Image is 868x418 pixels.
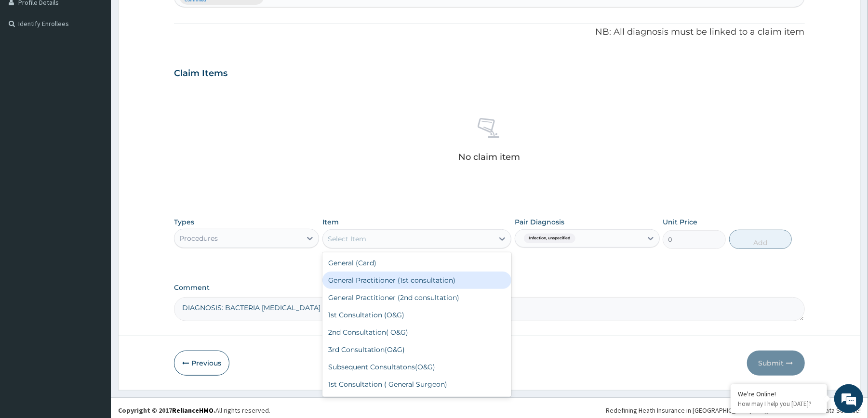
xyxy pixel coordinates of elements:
textarea: Type your message and hit 'Enter' [5,263,184,297]
label: Item [322,217,339,227]
label: Types [174,218,194,226]
div: General Practitioner (1st consultation) [322,272,511,289]
button: Previous [174,351,229,376]
img: d_794563401_company_1708531726252_794563401 [18,48,39,72]
div: We're Online! [738,390,820,398]
div: 3rd Consultation(O&G) [322,341,511,358]
div: 2nd Consultation( O&G) [322,324,511,341]
div: 2nd Consultation(General Surgeon) [322,393,511,410]
p: NB: All diagnosis must be linked to a claim item [174,26,804,39]
div: Procedures [179,234,218,243]
div: Redefining Heath Insurance in [GEOGRAPHIC_DATA] using Telemedicine and Data Science! [606,405,861,415]
div: General Practitioner (2nd consultation) [322,289,511,306]
h3: Claim Items [174,68,227,79]
div: Select Item [328,234,366,244]
p: How may I help you today? [738,400,820,408]
button: Add [729,230,792,249]
span: Infection, unspecified [524,234,575,243]
div: Chat with us now [50,54,162,66]
a: RelianceHMO [172,406,214,415]
div: 1st Consultation (O&G) [322,306,511,324]
p: No claim item [458,152,520,162]
label: Unit Price [663,217,697,227]
div: 1st Consultation ( General Surgeon) [322,376,511,393]
span: We're online! [56,121,133,219]
label: Pair Diagnosis [515,217,564,227]
button: Submit [747,351,805,376]
strong: Copyright © 2017 . [118,406,215,415]
div: General (Card) [322,254,511,272]
div: Subsequent Consultatons(O&G) [322,358,511,376]
div: Minimize live chat window [158,5,181,28]
label: Comment [174,284,804,292]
